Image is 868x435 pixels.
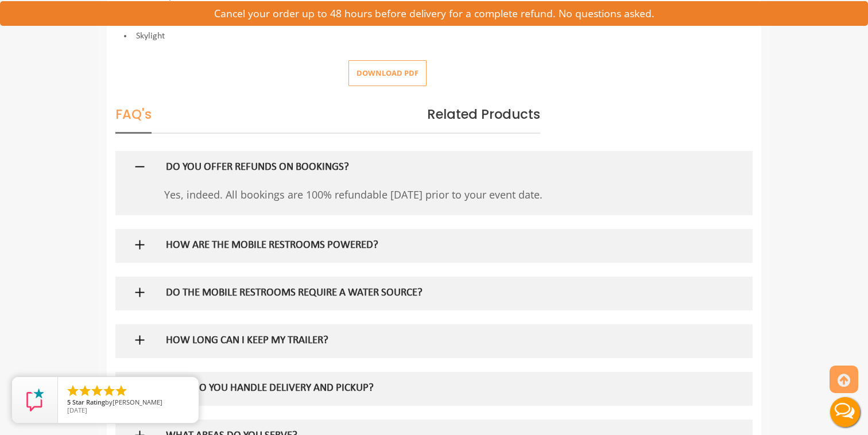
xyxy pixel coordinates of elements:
[24,389,46,411] img: Review Rating
[114,384,128,398] li: 
[90,384,104,398] li: 
[133,333,147,347] img: plus icon sign
[166,335,665,347] h5: HOW LONG CAN I KEEP MY TRAILER?
[115,30,753,43] li: Skylight
[78,384,92,398] li: 
[166,162,665,174] h5: DO YOU OFFER REFUNDS ON BOOKINGS?
[339,68,427,78] a: Download pdf
[67,398,71,406] span: 5
[113,398,162,406] span: [PERSON_NAME]
[115,105,152,134] span: FAQ's
[166,288,665,300] h5: DO THE MOBILE RESTROOMS REQUIRE A WATER SOURCE?
[67,406,87,414] span: [DATE]
[166,240,665,252] h5: HOW ARE THE MOBILE RESTROOMS POWERED?
[348,60,427,86] button: Download pdf
[166,383,665,395] h5: HOW DO YOU HANDLE DELIVERY AND PICKUP?
[427,105,540,123] span: Related Products
[133,160,147,174] img: minus icon sign
[164,184,684,205] p: Yes, indeed. All bookings are 100% refundable [DATE] prior to your event date.
[133,238,147,252] img: plus icon sign
[66,384,80,398] li: 
[822,389,868,435] button: Live Chat
[133,285,147,300] img: plus icon sign
[102,384,116,398] li: 
[72,398,105,406] span: Star Rating
[67,399,189,407] span: by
